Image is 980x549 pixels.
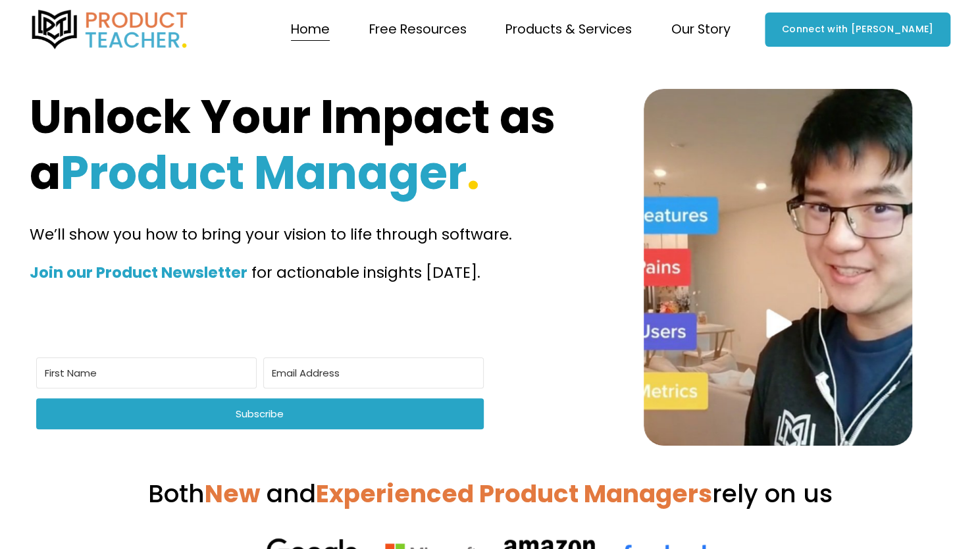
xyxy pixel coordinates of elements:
a: folder dropdown [671,16,731,42]
span: and [267,477,316,511]
strong: Experienced Product Managers [316,477,712,511]
input: First Name [36,357,257,388]
strong: Unlock Your Impact as a [30,85,565,205]
a: Connect with [PERSON_NAME] [765,13,951,47]
img: Product Teacher [30,10,190,49]
p: We’ll show you how to bring your vision to life through software. [30,221,567,249]
a: Home [291,16,330,42]
strong: Join our Product Newsletter [30,262,247,283]
span: Our Story [671,18,731,41]
a: folder dropdown [505,16,632,42]
span: for actionable insights [DATE]. [251,262,480,283]
a: folder dropdown [369,16,467,42]
strong: Product Manager [61,141,467,205]
input: Email Address [263,357,484,388]
strong: . [467,141,480,205]
button: Subscribe [36,398,484,429]
h3: Both rely on us [30,478,951,511]
strong: New [205,477,260,511]
span: Products & Services [505,18,632,41]
span: Free Resources [369,18,467,41]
